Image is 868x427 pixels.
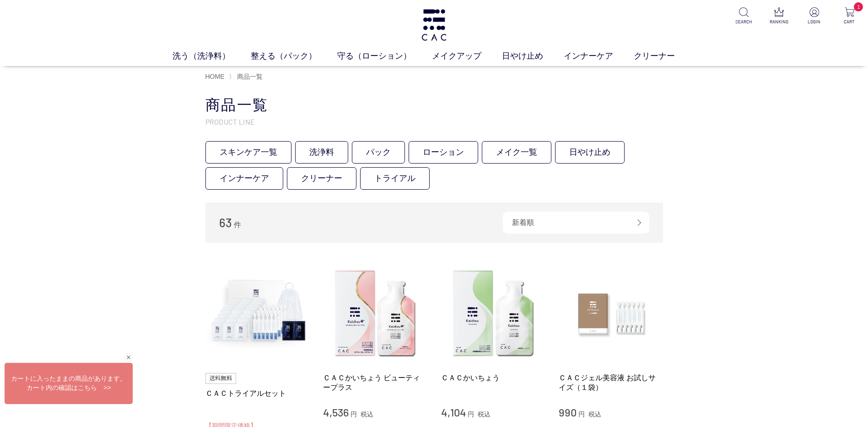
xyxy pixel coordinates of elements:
[441,373,545,383] a: ＣＡＣかいちょう
[205,261,310,366] img: ＣＡＣトライアルセット
[237,73,263,80] span: 商品一覧
[234,221,241,229] span: 件
[733,7,755,25] a: SEARCH
[441,405,466,419] span: 4,104
[559,261,663,366] img: ＣＡＣジェル美容液 お試しサイズ（１袋）
[219,215,232,230] span: 63
[205,95,663,115] h1: 商品一覧
[478,411,491,418] span: 税込
[432,50,502,62] a: メイクアップ
[564,50,634,62] a: インナーケア
[502,50,564,62] a: 日やけ止め
[251,50,337,62] a: 整える（パック）
[323,261,427,366] img: ＣＡＣかいちょう ビューティープラス
[205,141,291,164] a: スキンケア一覧
[838,7,861,25] a: 1 CART
[559,373,663,393] a: ＣＡＣジェル美容液 お試しサイズ（１袋）
[409,141,478,164] a: ローション
[352,141,405,164] a: パック
[295,141,348,164] a: 洗浄料
[768,18,790,25] p: RANKING
[468,411,474,418] span: 円
[803,18,825,25] p: LOGIN
[588,411,601,418] span: 税込
[205,167,283,190] a: インナーケア
[205,117,663,126] p: PRODUCT LINE
[854,2,863,11] span: 1
[768,7,790,25] a: RANKING
[555,141,625,164] a: 日やけ止め
[205,373,237,384] img: 送料無料
[205,73,225,80] a: HOME
[229,72,265,81] li: 〉
[323,405,349,419] span: 4,536
[360,167,430,190] a: トライアル
[803,7,825,25] a: LOGIN
[503,212,649,234] div: 新着順
[578,411,585,418] span: 円
[235,73,263,80] a: 商品一覧
[337,50,432,62] a: 守る（ローション）
[361,411,373,418] span: 税込
[482,141,551,164] a: メイク一覧
[420,9,448,41] img: logo
[287,167,356,190] a: クリーナー
[838,18,861,25] p: CART
[441,261,545,366] img: ＣＡＣかいちょう
[634,50,695,62] a: クリーナー
[350,411,357,418] span: 円
[173,50,251,62] a: 洗う（洗浄料）
[323,373,427,393] a: ＣＡＣかいちょう ビューティープラス
[205,389,310,398] a: ＣＡＣトライアルセット
[559,405,577,419] span: 990
[733,18,755,25] p: SEARCH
